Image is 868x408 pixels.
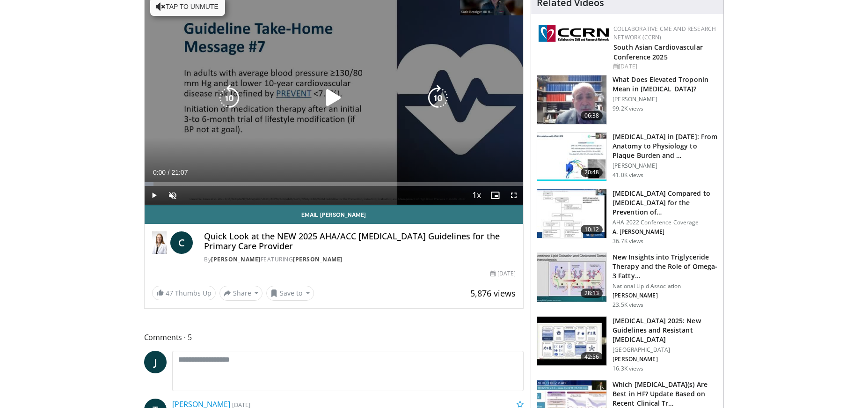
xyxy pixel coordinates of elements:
[504,186,523,205] button: Fullscreen
[153,169,166,176] span: 0:00
[204,231,516,252] h4: Quick Look at the NEW 2025 AHA/ACC [MEDICAL_DATA] Guidelines for the Primary Care Provider
[613,356,718,363] p: [PERSON_NAME]
[539,25,609,42] img: a04ee3ba-8487-4636-b0fb-5e8d268f3737.png.150x105_q85_autocrop_double_scale_upscale_version-0.2.png
[613,132,718,160] h3: [MEDICAL_DATA] in [DATE]: From Anatomy to Physiology to Plaque Burden and …
[613,189,718,217] h3: [MEDICAL_DATA] Compared to [MEDICAL_DATA] for the Prevention of…
[293,255,343,263] a: [PERSON_NAME]
[537,189,606,238] img: 7c0f9b53-1609-4588-8498-7cac8464d722.150x105_q85_crop-smart_upscale.jpg
[537,132,718,182] a: 20:48 [MEDICAL_DATA] in [DATE]: From Anatomy to Physiology to Plaque Burden and … [PERSON_NAME] 4...
[152,286,216,300] a: 47 Thumbs Up
[613,252,718,281] h3: New Insights into Triglyceride Therapy and the Role of Omega-3 Fatty…
[613,43,703,61] a: South Asian Cardiovascular Conference 2025
[145,182,524,186] div: Progress Bar
[537,75,606,124] img: 98daf78a-1d22-4ebe-927e-10afe95ffd94.150x105_q85_crop-smart_upscale.jpg
[613,380,718,408] h3: Which [MEDICAL_DATA](s) Are Best in HF? Update Based on Recent Clinical Tr…
[581,352,603,362] span: 42:56
[537,316,718,372] a: 42:56 [MEDICAL_DATA] 2025: New Guidelines and Resistant [MEDICAL_DATA] [GEOGRAPHIC_DATA] [PERSON_...
[613,96,718,103] p: [PERSON_NAME]
[219,286,263,301] button: Share
[613,365,643,372] p: 16.3K views
[170,231,193,254] a: C
[163,186,182,205] button: Unmute
[613,316,718,344] h3: [MEDICAL_DATA] 2025: New Guidelines and Resistant [MEDICAL_DATA]
[467,186,486,205] button: Playback Rate
[144,331,524,343] span: Comments 5
[613,346,718,354] p: [GEOGRAPHIC_DATA]
[613,237,643,245] p: 36.7K views
[613,62,716,71] div: [DATE]
[537,253,606,302] img: 45ea033d-f728-4586-a1ce-38957b05c09e.150x105_q85_crop-smart_upscale.jpg
[581,289,603,298] span: 28:13
[470,288,516,299] span: 5,876 views
[152,231,167,254] img: Dr. Catherine P. Benziger
[613,25,716,41] a: Collaborative CME and Research Network (CCRN)
[171,169,188,176] span: 21:07
[537,75,718,125] a: 06:38 What Does Elevated Troponin Mean in [MEDICAL_DATA]? [PERSON_NAME] 99.2K views
[613,282,718,290] p: National Lipid Association
[537,189,718,245] a: 10:12 [MEDICAL_DATA] Compared to [MEDICAL_DATA] for the Prevention of… AHA 2022 Conference Covera...
[613,171,643,179] p: 41.0K views
[613,162,718,170] p: [PERSON_NAME]
[145,205,524,224] a: Email [PERSON_NAME]
[613,292,718,299] p: [PERSON_NAME]
[144,351,167,373] a: J
[166,289,173,297] span: 47
[581,111,603,120] span: 06:38
[613,301,643,309] p: 23.5K views
[613,75,718,94] h3: What Does Elevated Troponin Mean in [MEDICAL_DATA]?
[613,219,718,226] p: AHA 2022 Conference Coverage
[211,255,261,263] a: [PERSON_NAME]
[266,286,314,301] button: Save to
[581,225,603,234] span: 10:12
[581,168,603,177] span: 20:48
[537,317,606,365] img: 280bcb39-0f4e-42eb-9c44-b41b9262a277.150x105_q85_crop-smart_upscale.jpg
[613,228,718,236] p: A. [PERSON_NAME]
[613,105,643,112] p: 99.2K views
[537,252,718,309] a: 28:13 New Insights into Triglyceride Therapy and the Role of Omega-3 Fatty… National Lipid Associ...
[168,169,170,176] span: /
[537,133,606,181] img: 823da73b-7a00-425d-bb7f-45c8b03b10c3.150x105_q85_crop-smart_upscale.jpg
[145,186,163,205] button: Play
[490,269,516,278] div: [DATE]
[486,186,504,205] button: Enable picture-in-picture mode
[204,255,516,264] div: By FEATURING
